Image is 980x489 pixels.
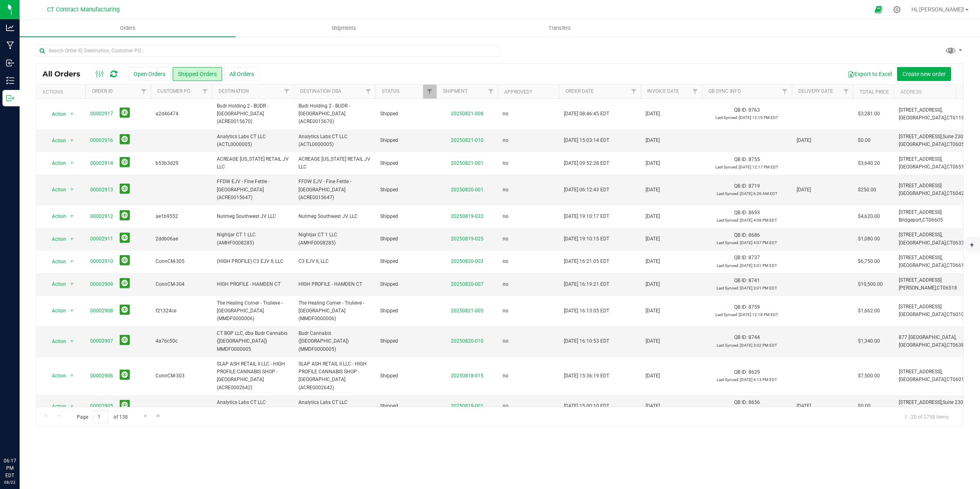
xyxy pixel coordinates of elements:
span: CT BGP LLC, dba Budr Cannabis ([GEOGRAPHIC_DATA]) MMDF0000005 [217,330,289,353]
span: b53b3d29 [156,159,207,167]
a: 00002916 [90,137,113,144]
span: [STREET_ADDRESS], [899,369,942,375]
span: no [503,307,508,315]
span: select [67,256,77,267]
span: [DATE] 3:02 PM EDT [740,343,777,348]
span: Action [45,108,67,120]
span: [DATE] 19:10:15 EDT [564,235,609,243]
a: Go to the next page [140,410,151,422]
span: ae1b9552 [156,213,207,220]
a: 00002908 [90,307,113,315]
span: Last Synced: [717,377,739,382]
span: Action [45,305,67,316]
span: $1,662.00 [858,307,880,315]
span: [GEOGRAPHIC_DATA], [899,240,947,246]
span: FFDW EJV - Fine Fettle - [GEOGRAPHIC_DATA] (ACRE0015647) [298,178,370,202]
span: Shipped [380,235,432,243]
span: [DATE] 19:10:17 EDT [564,213,609,220]
a: Customer PO [157,88,190,94]
a: 20250819-001 [451,403,483,409]
span: [GEOGRAPHIC_DATA], [899,312,947,317]
inline-svg: Inbound [6,59,14,67]
span: Orders [109,25,147,32]
span: Budr Holding 2 - BUDR - [GEOGRAPHIC_DATA] (ACRE0015670) [217,102,289,126]
span: Shipped [380,213,432,220]
span: select [67,184,77,195]
span: Analytics Labs CT LLC (ACTL0000005) [217,399,289,414]
span: [PERSON_NAME], [899,285,937,291]
span: Shipped [380,137,432,144]
span: QB ID: [734,304,747,310]
span: Action [45,233,67,245]
span: [DATE] [646,258,660,265]
span: [GEOGRAPHIC_DATA], [899,377,947,382]
span: 06019 [953,377,967,382]
span: 06615 [953,262,967,268]
a: Shipment [443,88,468,94]
button: Shipped Orders [173,67,222,81]
span: [STREET_ADDRESS] [899,277,942,283]
span: [DATE] 12:19 PM EDT [739,115,778,120]
span: SLAP ASH RETAIL II LLC - HIGH PROFILE CANNABIS SHOP - [GEOGRAPHIC_DATA] (ACRE0002642) [298,360,370,392]
span: Shipped [380,280,432,288]
span: no [503,213,508,220]
span: [DATE] [646,280,660,288]
span: [DATE] 15:00:10 EDT [564,402,609,410]
inline-svg: Analytics [6,24,14,32]
span: no [503,280,508,288]
span: $0.00 [858,402,871,410]
a: 20250818-015 [451,373,483,379]
span: [DATE] [797,402,811,410]
span: Analytics Labs CT LLC (ACTL0000005) [217,133,289,148]
span: $1,340.00 [858,337,880,345]
span: Shipped [380,307,432,315]
a: Order Date [566,88,594,94]
span: 8629 [748,369,760,375]
span: Shipped [380,110,432,118]
span: [DATE] 16:19:21 EDT [564,280,609,288]
span: Page of 138 [70,410,134,423]
span: Nightjar CT 1 LLC (AMHF0008285) [217,231,289,247]
span: HIGH PROFILE - HAMDEN CT [217,280,289,288]
a: Order ID [92,88,113,94]
span: 877 [GEOGRAPHIC_DATA], [899,334,956,340]
span: 06052 [953,141,967,147]
a: Total Price [860,89,889,95]
span: Action [45,256,67,267]
a: 00002911 [90,235,113,243]
span: CT [947,191,953,196]
a: 20250820-010 [451,338,483,344]
span: $10,500.00 [858,280,883,288]
span: [DATE] [646,137,660,144]
span: QB ID: [734,255,747,260]
span: ConnCM-304 [156,280,207,288]
a: Filter [198,85,212,99]
span: ACREAGE [US_STATE] RETAIL JV LLC [298,155,370,171]
a: Go to the last page [153,410,165,422]
span: QB ID: [734,369,747,375]
a: Filter [423,85,437,99]
span: Budr Holding 2 - BUDR - [GEOGRAPHIC_DATA] (ACRE0015670) [298,102,370,126]
a: Filter [362,85,375,99]
span: [DATE] 3:01 PM EDT [740,286,777,290]
a: 00002905 [90,402,113,410]
span: $0.00 [858,137,871,144]
span: 8693 [748,210,760,215]
span: 8744 [748,334,760,340]
span: Last Synced: [717,240,739,245]
span: [DATE] [646,235,660,243]
a: 20250820-003 [451,258,483,264]
iframe: Resource center [8,424,33,448]
a: 00002917 [90,110,113,118]
span: [DATE] [797,137,811,144]
span: All Orders [42,70,89,79]
span: [STREET_ADDRESS], [899,156,942,162]
span: no [503,235,508,243]
span: [DATE] 6:26 AM EDT [740,191,777,196]
span: [DATE] 15:03:14 EDT [564,137,609,144]
span: 8686 [748,232,760,238]
span: [GEOGRAPHIC_DATA], [899,115,947,121]
span: select [67,108,77,120]
span: Last Synced: [717,191,739,196]
span: [DATE] 16:21:05 EDT [564,258,609,265]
